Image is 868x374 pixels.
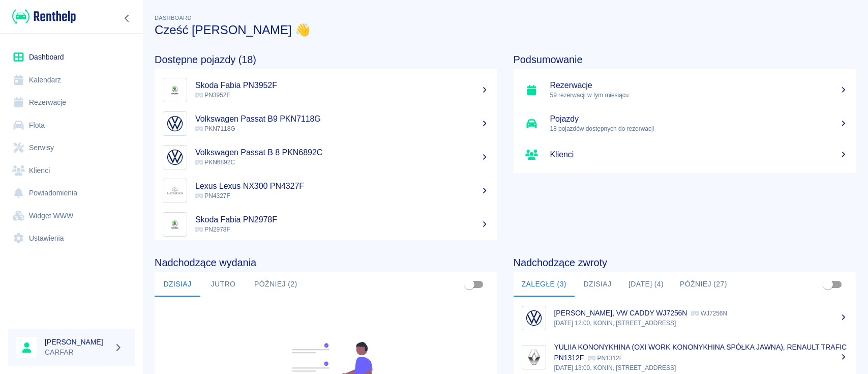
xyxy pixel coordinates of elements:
span: PKN7118G [195,125,235,132]
img: Image [165,215,185,234]
h4: Podsumowanie [514,53,856,66]
span: PN2978F [195,226,230,233]
p: CARFAR [45,347,110,358]
h5: Volkswagen Passat B9 PKN7118G [195,114,489,124]
span: Pokaż przypisane tylko do mnie [818,275,837,294]
a: ImageSkoda Fabia PN3952F PN3952F [155,73,497,107]
p: [PERSON_NAME], VW CADDY WJ7256N [554,309,687,317]
button: Dzisiaj [155,272,200,297]
a: Pojazdy18 pojazdów dostępnych do rezerwacji [514,107,856,140]
h6: [PERSON_NAME] [45,337,110,347]
p: YULIIA KONONYKHINA (OXI WORK KONONYKHINA SPÓŁKA JAWNA), RENAULT TRAFIC PN1312F [554,343,847,362]
h3: Cześć [PERSON_NAME] 👋 [155,23,856,37]
p: [DATE] 13:00, KONIN, [STREET_ADDRESS] [554,363,848,372]
img: Renthelp logo [12,8,76,25]
img: Image [165,114,185,133]
img: Image [165,181,185,200]
a: Rezerwacje [8,91,135,114]
a: Klienci [514,140,856,169]
h5: Volkswagen Passat B 8 PKN6892C [195,148,489,158]
p: PN1312F [588,355,623,362]
a: Image[PERSON_NAME], VW CADDY WJ7256N WJ7256N[DATE] 12:00, KONIN, [STREET_ADDRESS] [514,301,856,335]
a: Widget WWW [8,205,135,227]
span: PKN6892C [195,159,235,166]
p: WJ7256N [691,310,727,317]
button: Później (2) [246,272,306,297]
p: 59 rezerwacji w tym miesiącu [550,91,848,100]
h5: Klienci [550,150,848,160]
a: ImageVolkswagen Passat B9 PKN7118G PKN7118G [155,107,497,140]
a: Powiadomienia [8,182,135,205]
p: 18 pojazdów dostępnych do rezerwacji [550,124,848,133]
a: Kalendarz [8,69,135,92]
img: Image [165,80,185,100]
span: PN4327F [195,192,230,199]
button: [DATE] (4) [620,272,672,297]
a: Klienci [8,159,135,182]
h5: Lexus Lexus NX300 PN4327F [195,181,489,191]
a: Serwisy [8,136,135,159]
span: PN3952F [195,92,230,99]
span: Dashboard [155,15,192,21]
a: Rezerwacje59 rezerwacji w tym miesiącu [514,73,856,107]
h5: Skoda Fabia PN3952F [195,80,489,91]
h4: Dostępne pojazdy (18) [155,53,497,66]
a: Dashboard [8,46,135,69]
h5: Pojazdy [550,114,848,124]
span: Pokaż przypisane tylko do mnie [460,275,479,294]
h5: Skoda Fabia PN2978F [195,215,489,225]
a: ImageLexus Lexus NX300 PN4327F PN4327F [155,174,497,208]
p: [DATE] 12:00, KONIN, [STREET_ADDRESS] [554,319,848,328]
a: ImageSkoda Fabia PN2978F PN2978F [155,208,497,241]
button: Zaległe (3) [514,272,575,297]
a: Ustawienia [8,227,135,250]
button: Dzisiaj [575,272,620,297]
a: Flota [8,114,135,137]
h5: Rezerwacje [550,80,848,91]
img: Image [165,148,185,167]
a: ImageVolkswagen Passat B 8 PKN6892C PKN6892C [155,140,497,174]
img: Image [524,348,544,367]
img: Image [524,308,544,328]
button: Jutro [200,272,246,297]
button: Zwiń nawigację [119,12,135,25]
h4: Nadchodzące wydania [155,256,497,269]
h4: Nadchodzące zwroty [514,256,856,269]
button: Później (27) [672,272,735,297]
a: Renthelp logo [8,8,76,25]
